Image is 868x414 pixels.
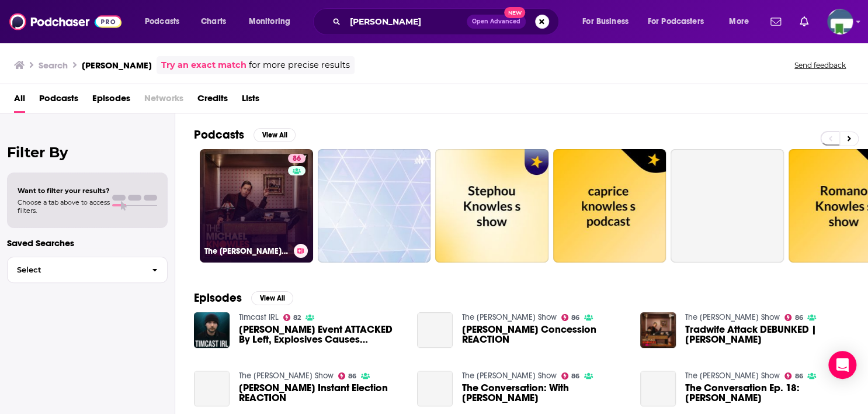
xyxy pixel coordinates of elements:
a: The Conversation Ep. 18: Michael Knowles [685,383,849,403]
a: 86The [PERSON_NAME] Show [200,149,313,263]
img: Tradwife Attack DEBUNKED | Michael Knowles [640,312,676,348]
a: Show notifications dropdown [766,12,786,32]
a: Credits [197,89,228,113]
span: Tradwife Attack DEBUNKED | [PERSON_NAME] [685,325,849,344]
a: 82 [283,314,301,321]
a: 86 [561,372,580,379]
button: open menu [640,12,721,31]
a: Michael Knowles Kamala Concession REACTION [417,312,453,348]
span: for more precise results [249,58,350,72]
a: Podcasts [39,89,78,113]
button: open menu [137,12,195,31]
span: Open Advanced [472,19,520,25]
span: New [504,7,525,18]
a: Michael Knowles Instant Election REACTION [239,383,403,403]
button: View All [251,291,293,305]
div: Open Intercom Messenger [828,351,856,379]
a: The Michael Knowles Show [239,371,334,381]
span: Select [8,266,143,274]
a: 86 [338,372,357,379]
h3: Search [39,60,68,71]
button: Show profile menu [827,9,853,34]
a: The Conversation Ep. 18: Michael Knowles [640,371,676,406]
span: Podcasts [145,13,179,30]
a: All [14,89,25,113]
button: open menu [721,12,763,31]
a: 86 [784,314,803,321]
span: For Business [582,13,629,30]
button: open menu [241,12,305,31]
span: The Conversation: With [PERSON_NAME] [462,383,626,403]
span: 86 [794,374,803,379]
a: Michael Knowles Kamala Concession REACTION [462,325,626,344]
a: The Michael Knowles Show [462,371,557,381]
span: Logged in as KCMedia [827,9,853,34]
span: [PERSON_NAME] Concession REACTION [462,325,626,344]
a: The Conversation: With Michael Knowles [462,383,626,403]
h3: The [PERSON_NAME] Show [204,246,289,256]
div: Search podcasts, credits, & more... [324,8,570,35]
span: Charts [201,13,226,30]
a: Try an exact match [161,58,246,72]
p: Saved Searches [7,237,168,249]
a: Lists [242,89,259,113]
a: 86 [784,372,803,379]
a: EpisodesView All [194,291,293,305]
h2: Filter By [7,144,168,161]
span: More [729,13,749,30]
button: open menu [574,12,643,31]
a: The Conversation: With Michael Knowles [417,371,453,406]
span: 82 [293,315,301,320]
button: Select [7,257,168,283]
a: The Michael Knowles Show [685,371,780,381]
span: 86 [571,374,579,379]
h2: Episodes [194,291,242,305]
a: Episodes [92,89,130,113]
span: Want to filter your results? [18,187,110,195]
a: The Michael Knowles Show [462,312,557,322]
a: The Michael Knowles Show [685,312,780,322]
span: 86 [571,315,579,320]
a: Michael Knowles Event ATTACKED By Left, Explosives Causes Lockdown w/Michael Knowles [239,325,403,344]
img: Michael Knowles Event ATTACKED By Left, Explosives Causes Lockdown w/Michael Knowles [194,312,230,348]
a: Charts [193,12,233,31]
button: Send feedback [791,60,849,70]
span: [PERSON_NAME] Event ATTACKED By Left, Explosives Causes Lockdown w/[PERSON_NAME] [239,325,403,344]
img: Podchaser - Follow, Share and Rate Podcasts [9,11,121,33]
span: 86 [794,315,803,320]
span: Monitoring [249,13,290,30]
span: Networks [144,89,183,113]
span: The Conversation Ep. 18: [PERSON_NAME] [685,383,849,403]
a: Michael Knowles Instant Election REACTION [194,371,230,406]
span: [PERSON_NAME] Instant Election REACTION [239,383,403,403]
span: Choose a tab above to access filters. [18,198,110,215]
h3: [PERSON_NAME] [82,60,152,71]
a: 86 [561,314,580,321]
a: Timcast IRL [239,312,279,322]
span: 86 [293,153,301,165]
span: For Podcasters [648,13,704,30]
input: Search podcasts, credits, & more... [345,12,467,31]
h2: Podcasts [194,127,244,142]
a: Tradwife Attack DEBUNKED | Michael Knowles [685,325,849,344]
a: 86 [288,154,305,163]
span: 86 [348,374,356,379]
a: PodcastsView All [194,127,296,142]
button: Open AdvancedNew [467,15,526,29]
button: View All [254,128,296,142]
a: Show notifications dropdown [795,12,813,32]
img: User Profile [827,9,853,34]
